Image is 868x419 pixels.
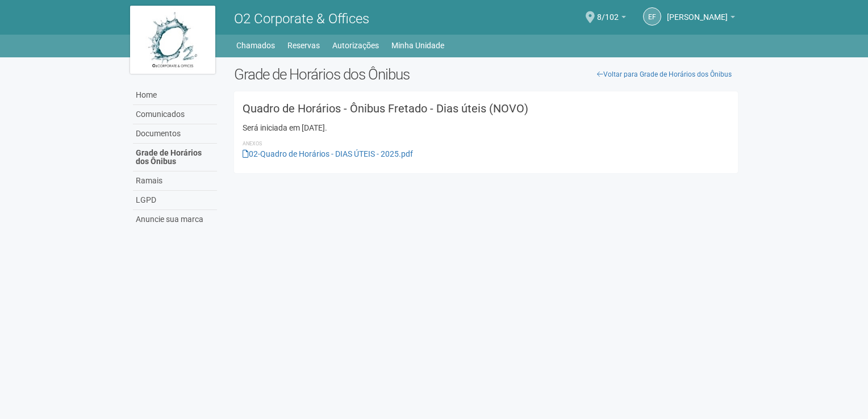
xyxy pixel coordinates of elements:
[243,103,729,114] h3: Quadro de Horários - Ônibus Fretado - Dias úteis (NOVO)
[597,2,619,22] span: 8/102
[391,37,444,53] a: Minha Unidade
[243,139,729,149] li: Anexos
[236,37,275,53] a: Chamados
[287,37,320,53] a: Reservas
[234,66,738,83] h2: Grade de Horários dos Ônibus
[133,191,217,210] a: LGPD
[667,14,735,23] a: [PERSON_NAME]
[643,7,661,26] a: EF
[591,66,738,83] a: Voltar para Grade de Horários dos Ônibus
[234,11,369,27] span: O2 Corporate & Offices
[133,144,217,171] a: Grade de Horários dos Ônibus
[243,123,729,133] div: Será iniciada em [DATE].
[332,37,379,53] a: Autorizações
[243,149,413,158] a: 02-Quadro de Horários - DIAS ÚTEIS - 2025.pdf
[133,171,217,191] a: Ramais
[133,105,217,124] a: Comunicados
[130,6,215,74] img: logo.jpg
[133,124,217,144] a: Documentos
[133,86,217,105] a: Home
[133,210,217,229] a: Anuncie sua marca
[667,2,728,22] span: Erica Forti
[597,14,626,23] a: 8/102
